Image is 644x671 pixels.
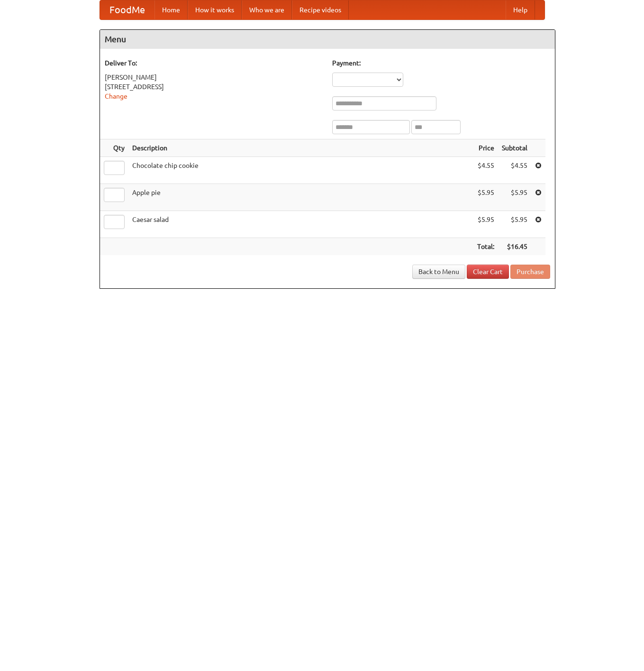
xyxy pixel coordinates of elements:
[154,0,188,19] a: Home
[506,0,535,19] a: Help
[105,82,323,92] div: [STREET_ADDRESS]
[473,184,498,211] td: $5.95
[498,211,531,238] td: $5.95
[332,58,550,68] h5: Payment:
[467,265,509,279] a: Clear Cart
[473,157,498,184] td: $4.55
[498,238,531,256] th: $16.45
[292,0,349,19] a: Recipe videos
[128,184,473,211] td: Apple pie
[128,157,473,184] td: Chocolate chip cookie
[100,139,128,157] th: Qty
[498,139,531,157] th: Subtotal
[188,0,242,19] a: How it works
[128,211,473,238] td: Caesar salad
[473,211,498,238] td: $5.95
[473,238,498,256] th: Total:
[412,265,465,279] a: Back to Menu
[105,73,323,82] div: [PERSON_NAME]
[510,265,550,279] button: Purchase
[105,58,323,68] h5: Deliver To:
[242,0,292,19] a: Who we are
[473,139,498,157] th: Price
[498,184,531,211] td: $5.95
[128,139,473,157] th: Description
[498,157,531,184] td: $4.55
[100,0,154,19] a: FoodMe
[100,30,555,49] h4: Menu
[105,92,127,100] a: Change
